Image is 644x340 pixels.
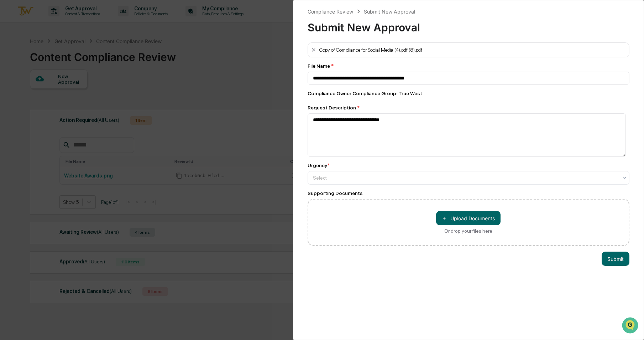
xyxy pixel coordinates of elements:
[14,103,45,110] span: Data Lookup
[621,316,640,336] iframe: Open customer support
[7,15,130,26] p: How can we help?
[71,121,86,126] span: Pylon
[602,252,629,266] button: Submit
[52,91,57,96] div: 🗄️
[308,15,630,34] div: Submit New Approval
[308,105,630,110] div: Request Description
[7,91,13,96] div: 🖐️
[436,211,501,225] button: Or drop your files here
[308,91,630,96] div: Compliance Owner : Compliance Group: True West
[24,62,90,67] div: We're available if you need us!
[7,104,13,110] div: 🔎
[24,55,117,62] div: Start new chat
[319,47,422,53] div: Copy of Compliance for Social Media (4).pdf (8).pdf
[7,55,20,67] img: 1746055101610-c473b297-6a78-478c-a979-82029cc54cd1
[59,90,88,97] span: Attestations
[364,9,415,15] div: Submit New Approval
[14,90,46,97] span: Preclearance
[121,57,130,65] button: Start new chat
[444,228,492,234] div: Or drop your files here
[308,63,630,69] div: File Name
[442,215,447,222] span: ＋
[4,101,48,113] a: 🔎Data Lookup
[308,9,353,15] div: Compliance Review
[308,190,630,196] div: Supporting Documents
[50,120,86,126] a: Powered byPylon
[4,87,49,100] a: 🖐️Preclearance
[19,32,117,40] input: Clear
[49,87,91,100] a: 🗄️Attestations
[308,163,330,168] div: Urgency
